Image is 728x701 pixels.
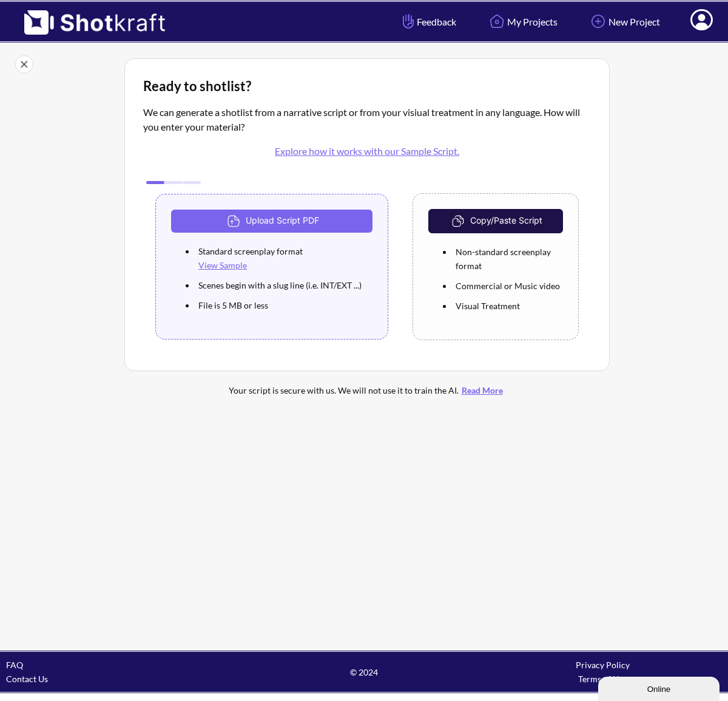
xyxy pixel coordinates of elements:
[173,383,561,397] div: Your script is secure with us. We will not use it to train the AI.
[400,11,417,32] img: Hand Icon
[453,242,563,276] li: Non-standard screenplay format
[195,241,372,275] li: Standard screenplay format
[487,11,507,32] img: Home Icon
[6,660,23,670] a: FAQ
[579,5,669,38] a: New Project
[143,105,591,168] p: We can generate a shotlist from a narrative script or from your visiual treatment in any language...
[275,145,459,157] a: Explore how it works with our Sample Script.
[6,674,48,684] a: Contact Us
[477,5,567,38] a: My Projects
[588,11,608,32] img: Add Icon
[484,672,722,686] div: Terms of Use
[428,209,563,233] button: Copy/Paste Script
[484,658,722,672] div: Privacy Policy
[400,15,456,29] span: Feedback
[449,212,470,230] img: CopyAndPaste Icon
[143,77,591,95] div: Ready to shotlist?
[459,385,506,395] a: Read More
[598,674,722,701] iframe: chat widget
[453,276,563,296] li: Commercial or Music video
[453,296,563,316] li: Visual Treatment
[244,665,483,679] span: © 2024
[224,212,246,230] img: Upload Icon
[171,210,372,233] button: Upload Script PDF
[15,55,33,74] img: Close Icon
[195,275,372,295] li: Scenes begin with a slug line (i.e. INT/EXT ...)
[198,260,247,270] a: View Sample
[195,295,372,315] li: File is 5 MB or less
